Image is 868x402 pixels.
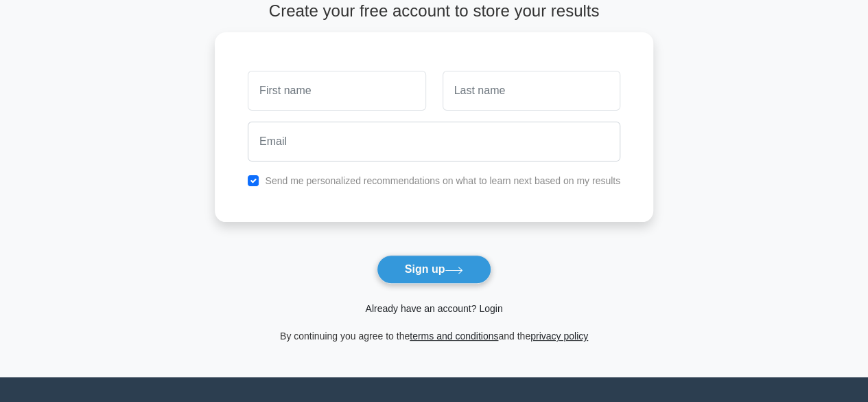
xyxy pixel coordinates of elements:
[377,255,492,284] button: Sign up
[248,122,620,161] input: Email
[443,71,620,111] input: Last name
[410,331,498,342] a: terms and conditions
[530,331,588,342] a: privacy policy
[365,303,502,314] a: Already have an account? Login
[248,71,425,111] input: First name
[265,175,620,186] label: Send me personalized recommendations on what to learn next based on my results
[215,1,653,21] h4: Create your free account to store your results
[207,328,661,344] div: By continuing you agree to the and the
